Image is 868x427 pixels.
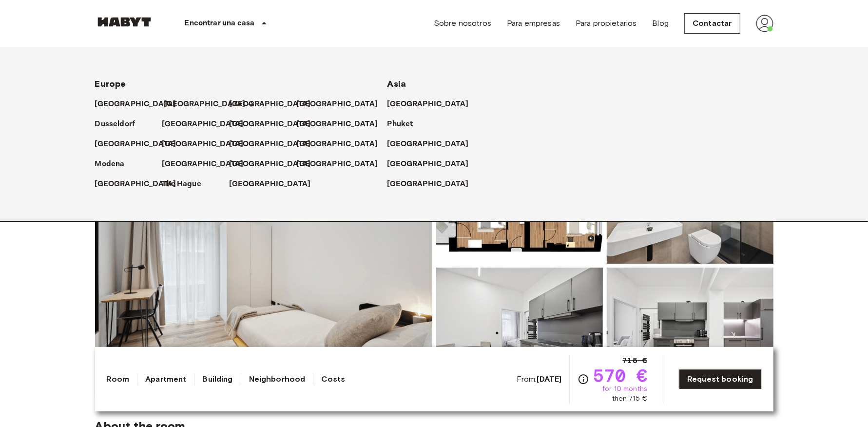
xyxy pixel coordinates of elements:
[95,118,145,130] a: Dusseldorf
[95,136,432,395] img: Marketing picture of unit DE-01-477-056-03
[387,158,469,170] p: [GEOGRAPHIC_DATA]
[164,98,246,110] p: [GEOGRAPHIC_DATA]
[387,158,479,170] a: [GEOGRAPHIC_DATA]
[95,178,186,190] a: [GEOGRAPHIC_DATA]
[436,268,603,395] img: Picture of unit DE-01-477-056-03
[95,138,186,150] a: [GEOGRAPHIC_DATA]
[95,178,176,190] p: [GEOGRAPHIC_DATA]
[387,178,469,190] p: [GEOGRAPHIC_DATA]
[297,98,378,110] p: [GEOGRAPHIC_DATA]
[162,158,253,170] a: [GEOGRAPHIC_DATA]
[297,118,378,130] p: [GEOGRAPHIC_DATA]
[297,118,388,130] a: [GEOGRAPHIC_DATA]
[95,158,125,170] p: Modena
[95,17,154,27] img: Habyt
[387,138,479,150] a: [GEOGRAPHIC_DATA]
[164,98,255,110] a: [GEOGRAPHIC_DATA]
[593,367,647,384] span: 570 €
[95,138,176,150] p: [GEOGRAPHIC_DATA]
[230,118,321,130] a: [GEOGRAPHIC_DATA]
[230,178,321,190] a: [GEOGRAPHIC_DATA]
[607,268,773,395] img: Picture of unit DE-01-477-056-03
[684,13,740,34] a: Contactar
[297,158,378,170] p: [GEOGRAPHIC_DATA]
[297,138,378,150] p: [GEOGRAPHIC_DATA]
[95,98,186,110] a: [GEOGRAPHIC_DATA]
[612,394,648,404] span: then 715 €
[162,118,253,130] a: [GEOGRAPHIC_DATA]
[387,118,423,130] a: Phuket
[95,158,135,170] a: Modena
[578,373,589,385] svg: Check cost overview for full price breakdown. Please note that discounts apply to new joiners onl...
[387,138,469,150] p: [GEOGRAPHIC_DATA]
[622,355,647,367] span: 715 €
[387,78,406,89] span: Asia
[162,118,244,130] p: [GEOGRAPHIC_DATA]
[162,138,244,150] p: [GEOGRAPHIC_DATA]
[387,98,479,110] a: [GEOGRAPHIC_DATA]
[602,384,647,394] span: for 10 months
[230,158,311,170] p: [GEOGRAPHIC_DATA]
[249,373,306,385] a: Neighborhood
[230,98,311,110] p: [GEOGRAPHIC_DATA]
[230,118,311,130] p: [GEOGRAPHIC_DATA]
[387,98,469,110] p: [GEOGRAPHIC_DATA]
[162,178,201,190] p: The Hague
[507,18,560,29] a: Para empresas
[107,373,130,385] a: Room
[434,18,491,29] a: Sobre nosotros
[679,369,761,389] a: Request booking
[162,178,211,190] a: The Hague
[653,18,669,29] a: Blog
[297,138,388,150] a: [GEOGRAPHIC_DATA]
[162,158,244,170] p: [GEOGRAPHIC_DATA]
[230,138,321,150] a: [GEOGRAPHIC_DATA]
[537,374,562,384] b: [DATE]
[756,15,773,32] img: avatar
[321,373,345,385] a: Costs
[162,138,253,150] a: [GEOGRAPHIC_DATA]
[202,373,232,385] a: Building
[145,373,186,385] a: Apartment
[230,158,321,170] a: [GEOGRAPHIC_DATA]
[95,118,135,130] p: Dusseldorf
[387,118,413,130] p: Phuket
[517,374,562,385] span: From:
[387,178,479,190] a: [GEOGRAPHIC_DATA]
[230,178,311,190] p: [GEOGRAPHIC_DATA]
[297,158,388,170] a: [GEOGRAPHIC_DATA]
[297,98,388,110] a: [GEOGRAPHIC_DATA]
[230,138,311,150] p: [GEOGRAPHIC_DATA]
[95,98,176,110] p: [GEOGRAPHIC_DATA]
[230,98,321,110] a: [GEOGRAPHIC_DATA]
[576,18,637,29] a: Para propietarios
[185,18,255,29] p: Encontrar una casa
[95,78,126,89] span: Europe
